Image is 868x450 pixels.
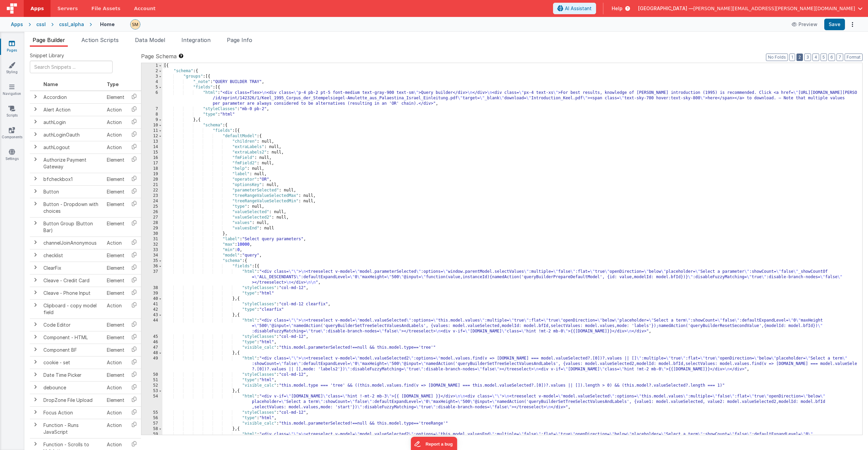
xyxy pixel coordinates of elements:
td: Button [41,185,104,198]
div: 9 [141,117,162,123]
td: Element [104,249,127,262]
td: debounce [41,381,104,394]
button: 3 [804,54,811,61]
div: 23 [141,193,162,199]
div: 31 [141,237,162,242]
img: e9616e60dfe10b317d64a5e98ec8e357 [131,20,140,29]
div: 22 [141,188,162,193]
button: 2 [796,54,803,61]
button: Format [845,54,863,61]
span: Page Builder [33,37,65,43]
div: 41 [141,302,162,307]
div: 44 [141,318,162,334]
div: 34 [141,253,162,258]
td: Component - HTML [41,331,104,344]
td: Element [104,394,127,406]
td: authLoginOauth [41,128,104,141]
td: authLogout [41,141,104,154]
td: Element [104,287,127,299]
div: 53 [141,388,162,394]
button: 5 [821,54,827,61]
div: 51 [141,377,162,383]
td: Element [104,217,127,237]
span: Page Schema [141,52,177,60]
td: Authorize Payment Gateway [41,154,104,173]
div: 19 [141,171,162,177]
div: cssl_alpha [59,21,84,28]
td: DropZone File Upload [41,394,104,406]
div: 30 [141,231,162,237]
span: Action Scripts [81,37,119,43]
button: Preview [788,19,822,30]
td: cookie - set [41,356,104,369]
td: Element [104,198,127,217]
td: Element [104,369,127,381]
td: Element [104,274,127,287]
td: Action [104,406,127,419]
button: AI Assistant [553,3,596,14]
div: 13 [141,139,162,144]
td: bfcheckbox1 [41,173,104,185]
div: 25 [141,204,162,209]
td: Element [104,262,127,274]
span: Page Info [227,37,252,43]
div: 26 [141,209,162,215]
div: 8 [141,112,162,117]
td: Element [104,91,127,104]
span: File Assets [92,5,121,12]
span: AI Assistant [565,5,592,12]
td: Alert Action [41,103,104,116]
div: 39 [141,291,162,296]
div: 42 [141,307,162,312]
div: 11 [141,128,162,134]
td: Action [104,128,127,141]
div: 55 [141,410,162,415]
div: 35 [141,258,162,264]
span: Name [43,81,58,87]
div: 15 [141,150,162,155]
td: Accordion [41,91,104,104]
div: 32 [141,242,162,247]
span: Snippet Library [30,52,64,59]
div: 24 [141,199,162,204]
div: 3 [141,74,162,79]
td: authLogin [41,116,104,128]
div: 33 [141,247,162,253]
td: Button Group (Button Bar) [41,217,104,237]
div: 1 [141,63,162,68]
td: Element [104,344,127,356]
button: No Folds [766,54,788,61]
div: 43 [141,312,162,318]
div: 58 [141,426,162,432]
div: 38 [141,285,162,291]
div: 47 [141,345,162,350]
button: [GEOGRAPHIC_DATA] — [PERSON_NAME][EMAIL_ADDRESS][PERSON_NAME][DOMAIN_NAME] [638,5,863,12]
td: Element [104,331,127,344]
td: Function - Runs JavaScript [41,419,104,438]
div: 10 [141,123,162,128]
td: Component BF [41,344,104,356]
td: Date Time Picker [41,369,104,381]
span: Help [612,5,623,12]
div: 36 [141,264,162,269]
span: Apps [31,5,44,12]
button: 6 [828,54,835,61]
td: Element [104,185,127,198]
input: Search Snippets ... [30,61,113,73]
div: Apps [11,21,23,28]
div: 28 [141,220,162,226]
button: 4 [812,54,819,61]
div: 45 [141,334,162,340]
td: Button - Dropdown with choices [41,198,104,217]
td: checklist [41,249,104,262]
span: [PERSON_NAME][EMAIL_ADDRESS][PERSON_NAME][DOMAIN_NAME] [693,5,855,12]
div: 48 [141,350,162,356]
td: Action [104,116,127,128]
button: Save [824,19,845,30]
div: 6 [141,90,162,106]
div: 27 [141,215,162,220]
div: 5 [141,85,162,90]
span: Type [107,81,119,87]
td: Action [104,141,127,154]
div: 49 [141,356,162,372]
